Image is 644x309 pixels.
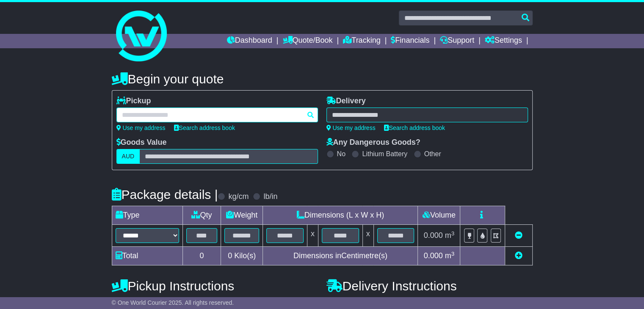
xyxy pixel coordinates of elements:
[116,124,166,131] a: Use my address
[182,247,221,265] td: 0
[485,34,522,48] a: Settings
[384,124,445,131] a: Search address book
[227,34,272,48] a: Dashboard
[440,34,474,48] a: Support
[451,230,455,237] sup: 3
[221,247,263,265] td: Kilo(s)
[515,231,522,240] a: Remove this item
[362,150,407,158] label: Lithium Battery
[337,150,345,158] label: No
[116,108,318,122] typeahead: Please provide city
[112,247,182,265] td: Total
[221,206,263,225] td: Weight
[451,251,455,257] sup: 3
[174,124,235,131] a: Search address book
[326,124,376,131] a: Use my address
[112,279,318,293] h4: Pickup Instructions
[391,34,429,48] a: Financials
[445,231,455,240] span: m
[424,251,443,260] span: 0.000
[112,188,218,201] h4: Package details |
[424,150,441,158] label: Other
[263,206,418,225] td: Dimensions (L x W x H)
[307,225,318,247] td: x
[263,247,418,265] td: Dimensions in Centimetre(s)
[343,34,380,48] a: Tracking
[263,192,277,201] label: lb/in
[282,34,332,48] a: Quote/Book
[116,97,151,106] label: Pickup
[326,279,533,293] h4: Delivery Instructions
[418,206,460,225] td: Volume
[326,97,366,106] label: Delivery
[182,206,221,225] td: Qty
[515,251,522,260] a: Add new item
[116,149,140,164] label: AUD
[228,251,232,260] span: 0
[112,72,533,86] h4: Begin your quote
[445,251,455,260] span: m
[424,231,443,240] span: 0.000
[326,138,420,147] label: Any Dangerous Goods?
[362,225,373,247] td: x
[228,192,249,201] label: kg/cm
[116,138,167,147] label: Goods Value
[112,206,182,225] td: Type
[112,299,234,306] span: © One World Courier 2025. All rights reserved.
